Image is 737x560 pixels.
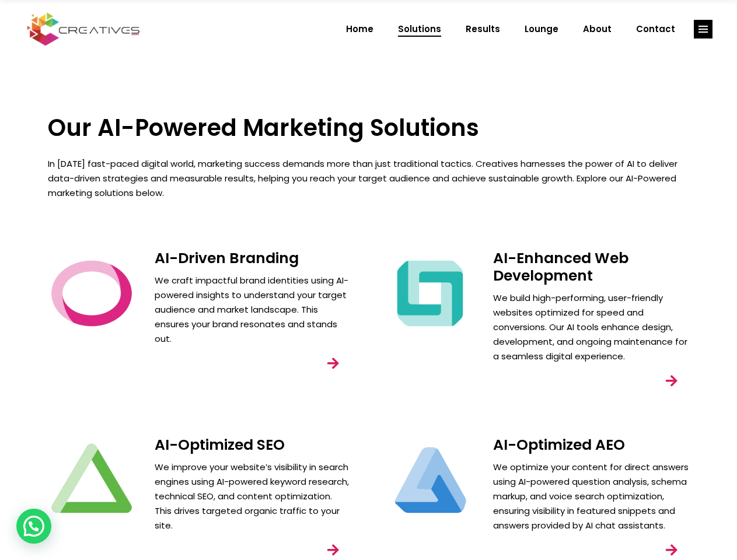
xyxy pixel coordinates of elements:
[317,347,350,380] a: link
[453,14,512,44] a: Results
[48,250,135,337] img: Creatives | Solutions
[493,435,625,455] a: AI-Optimized AEO
[571,14,624,44] a: About
[636,14,675,44] span: Contact
[48,156,690,200] p: In [DATE] fast-paced digital world, marketing success demands more than just traditional tactics....
[16,509,51,544] div: WhatsApp contact
[386,436,474,524] img: Creatives | Solutions
[48,436,135,524] img: Creatives | Solutions
[155,460,351,533] p: We improve your website’s visibility in search engines using AI-powered keyword research, technic...
[493,290,690,363] p: We build high-performing, user-friendly websites optimized for speed and conversions. Our AI tool...
[655,365,688,397] a: link
[25,11,142,47] img: Creatives
[346,14,373,44] span: Home
[694,20,712,38] a: link
[493,248,628,286] a: AI-Enhanced Web Development
[398,14,441,44] span: Solutions
[386,14,453,44] a: Solutions
[583,14,612,44] span: About
[624,14,687,44] a: Contact
[466,14,500,44] span: Results
[155,435,285,455] a: AI-Optimized SEO
[334,14,386,44] a: Home
[512,14,571,44] a: Lounge
[386,250,474,337] img: Creatives | Solutions
[155,273,351,346] p: We craft impactful brand identities using AI-powered insights to understand your target audience ...
[525,14,558,44] span: Lounge
[493,460,690,533] p: We optimize your content for direct answers using AI-powered question analysis, schema markup, an...
[48,114,690,142] h3: Our AI-Powered Marketing Solutions
[155,248,299,268] a: AI-Driven Branding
